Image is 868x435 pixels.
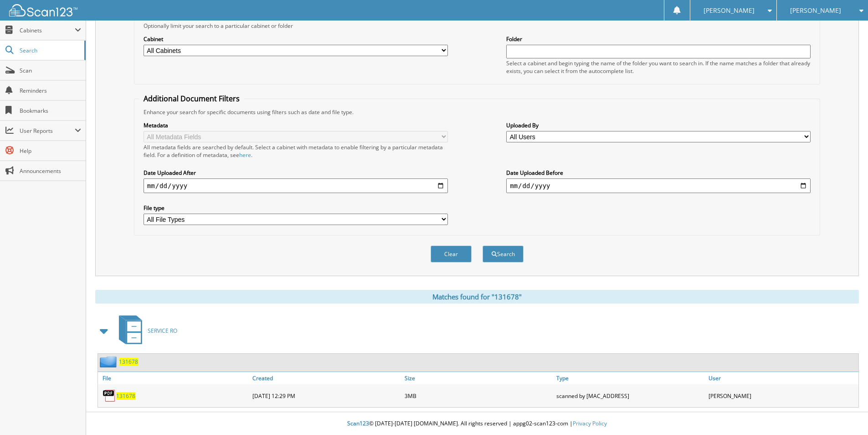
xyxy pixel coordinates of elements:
label: Date Uploaded Before [506,169,811,177]
a: User [706,372,858,384]
div: Matches found for "131678" [95,290,859,304]
div: Select a cabinet and begin typing the name of the folder you want to search in. If the name match... [506,59,811,75]
a: 131678 [119,358,138,366]
span: User Reports [20,127,75,135]
a: here [239,151,251,159]
a: SERVICE RO [113,313,177,349]
div: scanned by [MAC_ADDRESS] [554,387,706,405]
button: Search [483,246,524,262]
div: [DATE] 12:29 PM [250,387,402,405]
iframe: Chat Widget [822,391,868,435]
label: Cabinet [144,35,448,43]
a: Type [554,372,706,384]
label: Date Uploaded After [144,169,448,177]
img: folder2.png [100,356,119,367]
a: Created [250,372,402,384]
img: scan123-logo-white.svg [9,4,77,16]
div: © [DATE]-[DATE] [DOMAIN_NAME]. All rights reserved | appg02-scan123-com | [86,413,868,435]
span: Announcements [20,167,81,175]
span: Reminders [20,87,81,94]
div: 3MB [402,387,555,405]
span: Cabinets [20,26,75,34]
span: SERVICE RO [148,327,177,335]
span: Scan123 [347,419,369,427]
input: end [506,178,811,193]
span: [PERSON_NAME] [790,8,841,13]
label: Metadata [144,121,448,129]
div: [PERSON_NAME] [706,387,858,405]
span: Scan [20,67,81,74]
a: File [98,372,250,384]
div: Optionally limit your search to a particular cabinet or folder [139,22,815,30]
div: All metadata fields are searched by default. Select a cabinet with metadata to enable filtering b... [144,143,448,159]
label: Uploaded By [506,121,811,129]
span: [PERSON_NAME] [704,8,755,13]
button: Clear [431,246,472,262]
span: Help [20,147,81,155]
a: Size [402,372,555,384]
span: Bookmarks [20,107,81,115]
a: 131678 [116,392,135,400]
legend: Additional Document Filters [139,94,244,104]
label: Folder [506,35,811,43]
input: start [144,178,448,193]
label: File type [144,204,448,212]
a: Privacy Policy [573,419,607,427]
div: Enhance your search for specific documents using filters such as date and file type. [139,108,815,116]
span: Search [20,47,80,54]
img: PDF.png [103,389,116,403]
